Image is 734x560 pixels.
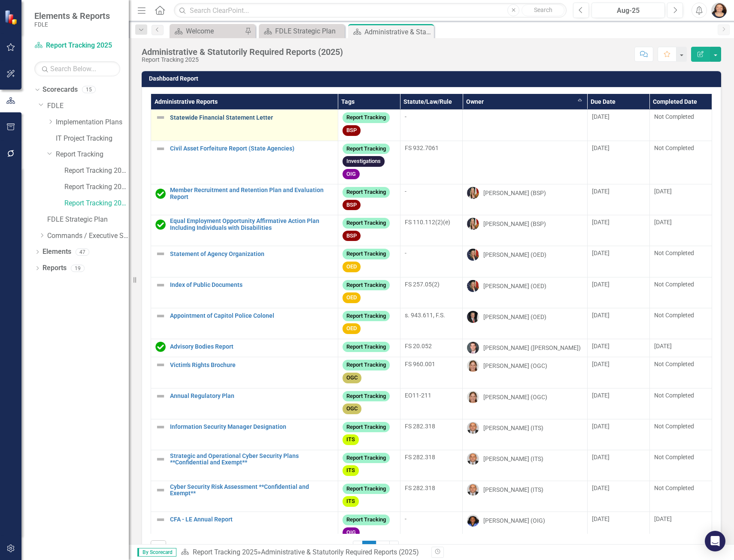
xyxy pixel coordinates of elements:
span: ‹ [357,544,359,552]
img: Samantha Andrews [467,187,479,199]
td: Double-Click to Edit [587,481,649,512]
span: Report Tracking [343,218,390,229]
div: [PERSON_NAME] (ITS) [483,455,543,463]
button: Search [522,4,564,16]
span: FS 960.001 [405,361,435,367]
a: Member Recruitment and Retention Plan and Evaluation Report [170,187,334,200]
div: [PERSON_NAME] (OGC) [483,393,547,401]
span: Report Tracking [343,342,390,352]
span: Report Tracking [343,112,390,123]
td: Double-Click to Edit [587,512,649,543]
td: Double-Click to Edit [400,215,462,246]
a: 2 [376,541,390,555]
small: FDLE [34,21,110,28]
span: FS 257.05(2) [405,281,440,288]
img: Not Defined [155,485,166,495]
div: Open Intercom Messenger [705,531,725,551]
td: Double-Click to Edit [463,339,587,357]
a: Appointment of Capitol Police Colonel [170,313,334,319]
span: ITS [343,465,359,476]
span: OIG [343,169,360,180]
td: Double-Click to Edit [400,110,462,141]
span: FS 20.052 [405,343,432,349]
td: Double-Click to Edit [649,450,712,481]
div: Not Completed [654,484,707,492]
span: [DATE] [592,188,610,195]
span: EO11-211 [405,392,431,399]
span: Report Tracking [343,360,390,370]
td: Double-Click to Edit [400,388,462,419]
span: FS 282.318 [405,454,435,461]
td: Double-Click to Edit [463,450,587,481]
img: Mark Glass [467,311,479,323]
a: Implementation Plans [56,117,129,127]
img: Amanda Ball [467,280,479,292]
span: Report Tracking [343,484,390,494]
td: Double-Click to Edit [463,481,587,512]
a: IT Project Tracking [56,134,129,144]
div: Administrative & Statutorily Required Reports (2025) [364,27,432,37]
td: Double-Click to Edit Right Click for Context Menu [151,308,338,339]
td: Double-Click to Edit [338,246,400,277]
td: Double-Click to Edit Right Click for Context Menu [151,388,338,419]
div: Not Completed [654,311,707,319]
a: Annual Regulatory Plan [170,393,334,399]
img: Complete [155,220,166,230]
td: Double-Click to Edit [338,450,400,481]
td: Double-Click to Edit [463,308,587,339]
span: [DATE] [592,392,610,399]
span: BSP [343,200,361,211]
td: Double-Click to Edit [463,388,587,419]
img: Elizabeth Martin [711,3,727,18]
img: Not Defined [155,112,166,123]
div: [PERSON_NAME] (BSP) [483,220,546,228]
div: Administrative & Statutorily Required Reports (2025) [142,47,343,57]
td: Double-Click to Edit [400,357,462,388]
span: s. 943.611, F.S. [405,312,445,319]
div: [PERSON_NAME] (OIG) [483,516,545,525]
span: FS 932.7061 [405,145,439,151]
span: - [405,113,406,120]
a: Strategic and Operational Cyber Security Plans **Confidential and Exempt** [170,453,334,466]
img: Amanda Ball [467,249,479,261]
span: OED [343,292,361,303]
img: Will Grissom [467,342,479,354]
td: Double-Click to Edit [400,512,462,543]
td: Double-Click to Edit [587,141,649,184]
td: Double-Click to Edit Right Click for Context Menu [151,512,338,543]
td: Double-Click to Edit [463,277,587,308]
a: FDLE [47,101,129,111]
img: Joey Hornsby [467,453,479,465]
td: Double-Click to Edit [338,388,400,419]
a: Civil Asset Forfeiture Report (State Agencies) [170,145,334,152]
span: Report Tracking [343,515,390,525]
td: Double-Click to Edit [400,246,462,277]
td: Double-Click to Edit [463,246,587,277]
td: Double-Click to Edit [463,215,587,246]
span: BSP [343,231,361,241]
span: [DATE] [592,515,610,522]
td: Double-Click to Edit [400,184,462,215]
img: Kate Holmes [467,391,479,403]
span: [DATE] [654,343,672,349]
a: Victim's Rights Brochure [170,362,334,368]
a: FDLE Strategic Plan [261,26,343,36]
td: Double-Click to Edit Right Click for Context Menu [151,357,338,388]
a: Information Security Manager Designation [170,424,334,430]
div: Not Completed [654,280,707,289]
td: Double-Click to Edit Right Click for Context Menu [151,277,338,308]
img: Lourdes Howell-Thomas [467,515,479,527]
span: [DATE] [592,281,610,288]
td: Double-Click to Edit [338,339,400,357]
a: CFA - LE Annual Report [170,516,334,523]
td: Double-Click to Edit [338,277,400,308]
div: Not Completed [654,453,707,461]
td: Double-Click to Edit [587,215,649,246]
td: Double-Click to Edit [338,357,400,388]
td: Double-Click to Edit [649,481,712,512]
a: FDLE Strategic Plan [47,215,129,225]
span: Elements & Reports [34,11,110,21]
td: Double-Click to Edit [338,481,400,512]
a: Statewide Financial Statement Letter [170,114,334,121]
td: Double-Click to Edit [649,419,712,450]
